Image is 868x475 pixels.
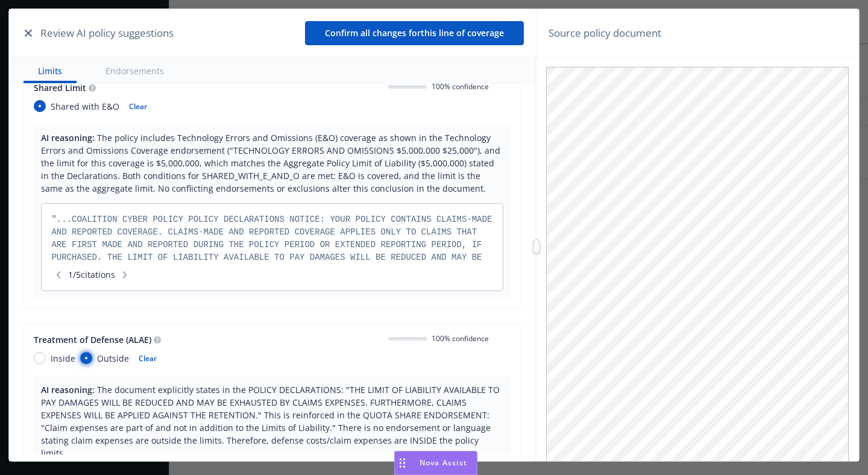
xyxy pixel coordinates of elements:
[34,100,46,112] input: Shared with E&O
[395,451,410,474] div: Drag to move
[41,384,95,395] span: AI reasoning:
[131,350,164,366] button: Clear
[40,25,174,41] span: Review AI policy suggestions
[91,57,178,83] button: Endorsements
[41,132,500,194] span: The policy includes Technology Errors and Omissions (E&O) coverage as shown in the Technology Err...
[97,352,129,365] span: Outside
[51,352,75,365] span: Inside
[51,268,132,281] span: 1 / 5 citations
[24,57,77,83] button: Limits
[394,451,477,475] button: Nova Assist
[51,100,119,113] span: Shared with E&O
[41,132,95,143] span: AI reasoning:
[41,384,500,459] span: The document explicitly states in the POLICY DECLARATIONS: "THE LIMIT OF LIABILITY AVAILABLE TO P...
[420,458,467,468] span: Nova Assist
[122,98,154,115] button: Clear
[34,82,86,93] span: Shared Limit
[305,21,524,45] button: Confirm all changes forthis line of coverage
[51,213,493,263] div: "... ..."
[34,334,151,345] span: Treatment of Defense (ALAE)
[34,352,46,364] input: Inside
[432,333,489,344] span: 100% confidence
[80,352,92,364] input: Outside
[432,81,489,92] span: 100% confidence
[549,25,661,41] span: Source policy document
